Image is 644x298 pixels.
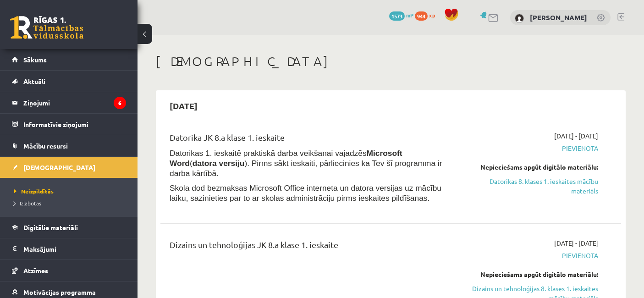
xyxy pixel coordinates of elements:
[464,162,598,172] div: Nepieciešams apgūt digitālo materiālu:
[515,14,524,23] img: Linda Liepiņa
[14,199,128,207] a: Izlabotās
[170,131,451,148] div: Datorika JK 8.a klase 1. ieskaite
[530,13,587,22] a: [PERSON_NAME]
[14,199,41,207] span: Izlabotās
[12,217,126,238] a: Digitālie materiāli
[23,223,78,232] span: Digitālie materiāli
[14,188,54,195] span: Neizpildītās
[23,163,95,171] span: [DEMOGRAPHIC_DATA]
[12,260,126,281] a: Atzīmes
[464,143,598,153] span: Pievienota
[12,135,126,156] a: Mācību resursi
[464,177,598,196] a: Datorikas 8. klases 1. ieskaites mācību materiāls
[12,71,126,92] a: Aktuāli
[12,238,126,259] a: Maksājumi
[554,131,598,141] span: [DATE] - [DATE]
[14,187,128,195] a: Neizpildītās
[193,159,245,168] b: datora versiju
[415,11,428,21] span: 944
[23,142,68,150] span: Mācību resursi
[389,11,413,19] a: 1573 mP
[160,95,207,116] h2: [DATE]
[12,114,126,135] a: Informatīvie ziņojumi
[23,92,126,113] legend: Ziņojumi
[23,55,47,64] span: Sākums
[23,114,126,135] legend: Informatīvie ziņojumi
[415,11,440,19] a: 944 xp
[170,183,441,203] span: Skola dod bezmaksas Microsoft Office interneta un datora versijas uz mācību laiku, sazinieties pa...
[12,92,126,113] a: Ziņojumi6
[23,266,48,275] span: Atzīmes
[170,149,442,178] span: Datorikas 1. ieskaitē praktiskā darba veikšanai vajadzēs ( ). Pirms sākt ieskaiti, pārliecinies k...
[464,270,598,279] div: Nepieciešams apgūt digitālo materiālu:
[554,238,598,248] span: [DATE] - [DATE]
[406,11,413,19] span: mP
[10,16,83,39] a: Rīgas 1. Tālmācības vidusskola
[464,251,598,260] span: Pievienota
[23,238,126,259] legend: Maksājumi
[389,11,405,21] span: 1573
[429,11,435,19] span: xp
[12,49,126,70] a: Sākums
[23,288,96,296] span: Motivācijas programma
[23,77,45,85] span: Aktuāli
[114,97,126,109] i: 6
[170,238,451,255] div: Dizains un tehnoloģijas JK 8.a klase 1. ieskaite
[156,54,626,69] h1: [DEMOGRAPHIC_DATA]
[170,149,402,168] b: Microsoft Word
[12,157,126,178] a: [DEMOGRAPHIC_DATA]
